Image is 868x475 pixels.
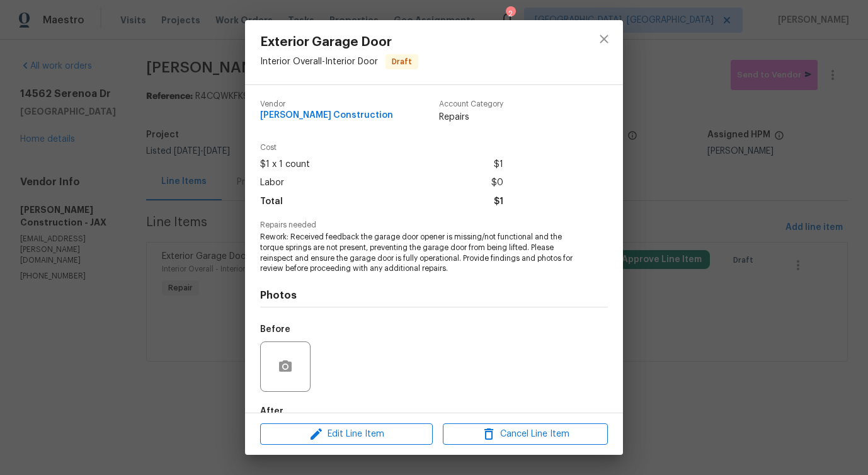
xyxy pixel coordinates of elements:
span: Total [260,193,283,211]
h5: Before [260,325,290,334]
span: Draft [387,55,417,68]
button: Edit Line Item [260,423,433,445]
span: $1 [494,156,503,174]
span: $0 [491,174,503,192]
h5: After [260,407,283,416]
span: Repairs [439,111,503,123]
span: Cost [260,144,503,152]
button: close [589,24,619,54]
span: Labor [260,174,284,192]
span: Vendor [260,100,393,108]
span: $1 x 1 count [260,156,310,174]
span: Edit Line Item [264,426,429,442]
span: Repairs needed [260,221,608,229]
span: [PERSON_NAME] Construction [260,111,393,120]
span: $1 [494,193,503,211]
span: Exterior Garage Door [260,35,418,49]
h4: Photos [260,289,608,302]
span: Account Category [439,100,503,108]
span: Rework: Received feedback the garage door opener is missing/not functional and the torque springs... [260,232,573,274]
span: Cancel Line Item [447,426,604,442]
button: Cancel Line Item [443,423,608,445]
span: Interior Overall - Interior Door [260,57,378,66]
div: 2 [506,8,515,20]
